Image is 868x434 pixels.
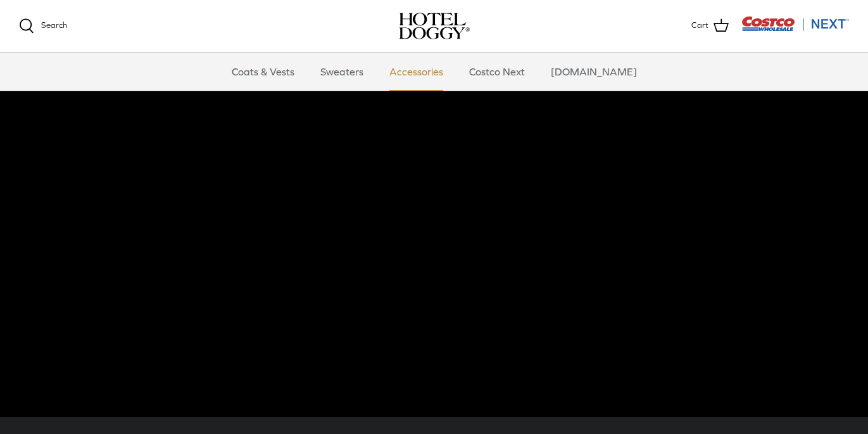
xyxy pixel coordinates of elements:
img: hoteldoggycom [399,13,470,39]
a: Coats & Vests [220,53,306,91]
a: Accessories [378,53,455,91]
img: Costco Next [741,16,849,32]
span: Search [41,20,67,30]
a: Search [19,18,67,34]
a: Sweaters [309,53,375,91]
a: Visit Costco Next [741,24,849,34]
span: Cart [691,19,708,32]
a: Cart [691,18,729,34]
a: [DOMAIN_NAME] [539,53,648,91]
a: Costco Next [458,53,536,91]
a: hoteldoggy.com hoteldoggycom [399,13,470,39]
